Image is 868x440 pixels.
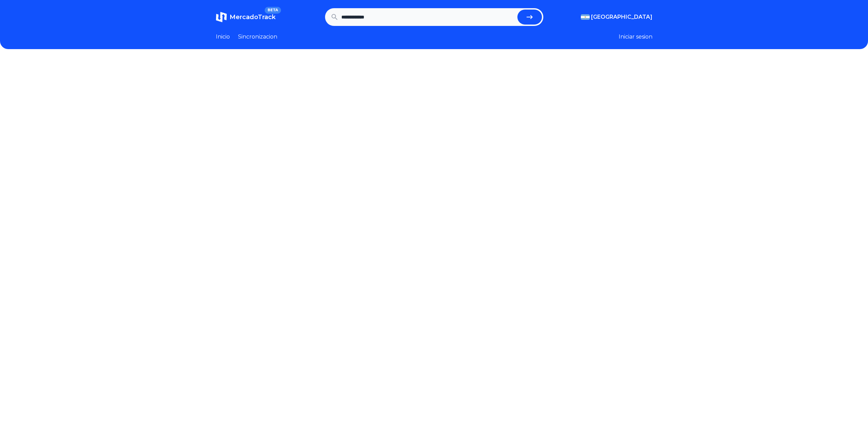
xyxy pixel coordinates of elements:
span: MercadoTrack [230,13,276,21]
button: [GEOGRAPHIC_DATA] [581,13,652,21]
span: BETA [265,7,281,14]
img: Argentina [581,14,590,20]
a: Sincronizacion [238,33,277,41]
a: Inicio [216,33,230,41]
span: [GEOGRAPHIC_DATA] [591,13,652,21]
a: MercadoTrackBETA [216,12,276,23]
img: MercadoTrack [216,12,227,23]
button: Iniciar sesion [619,33,652,41]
